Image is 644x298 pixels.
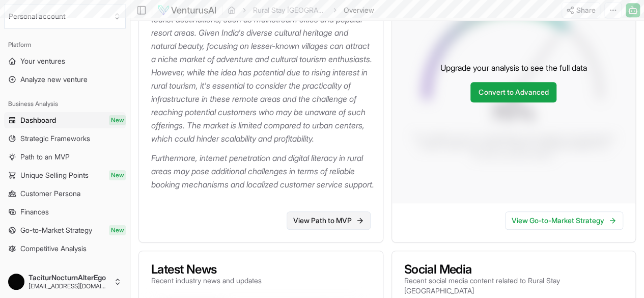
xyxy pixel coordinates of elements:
a: View Go-to-Market Strategy [505,211,623,230]
span: New [109,225,126,235]
a: Competitive Analysis [4,240,126,257]
span: Customer Persona [20,188,80,199]
span: Path to an MVP [20,152,70,162]
span: Your ventures [20,56,65,66]
div: Tools [4,265,126,281]
span: Unique Selling Points [20,170,89,180]
span: Finances [20,207,49,217]
a: Go-to-Market StrategyNew [4,222,126,238]
div: Business Analysis [4,96,126,112]
span: New [109,115,126,125]
img: ACg8ocIDLZBn5TCpAT6K92rQELcOxVl2sm7BbOwYdFI2I8LW8GjISNw2=s96-c [8,274,24,290]
a: DashboardNew [4,112,126,128]
a: Strategic Frameworks [4,130,126,147]
button: TaciturNocturnAlterEgo[EMAIL_ADDRESS][DOMAIN_NAME] [4,269,126,294]
a: Your ventures [4,53,126,69]
p: Recent social media content related to Rural Stay [GEOGRAPHIC_DATA] [404,276,624,296]
span: TaciturNocturnAlterEgo [29,273,109,282]
span: Strategic Frameworks [20,133,90,144]
a: Convert to Advanced [470,82,556,102]
h3: Social Media [404,263,624,276]
span: Go-to-Market Strategy [20,225,92,235]
h3: Latest News [151,263,262,276]
a: Finances [4,204,126,220]
div: Platform [4,37,126,53]
span: Dashboard [20,115,56,125]
a: Unique Selling PointsNew [4,167,126,183]
span: [EMAIL_ADDRESS][DOMAIN_NAME] [29,282,109,290]
p: Upgrade your analysis to see the full data [440,62,586,74]
a: Customer Persona [4,185,126,202]
span: New [109,170,126,180]
a: Path to an MVP [4,149,126,165]
span: Competitive Analysis [20,243,87,254]
a: View Path to MVP [287,211,371,230]
a: Analyze new venture [4,71,126,88]
p: Recent industry news and updates [151,276,262,286]
span: Analyze new venture [20,74,88,85]
p: Furthermore, internet penetration and digital literacy in rural areas may pose additional challen... [151,151,375,191]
